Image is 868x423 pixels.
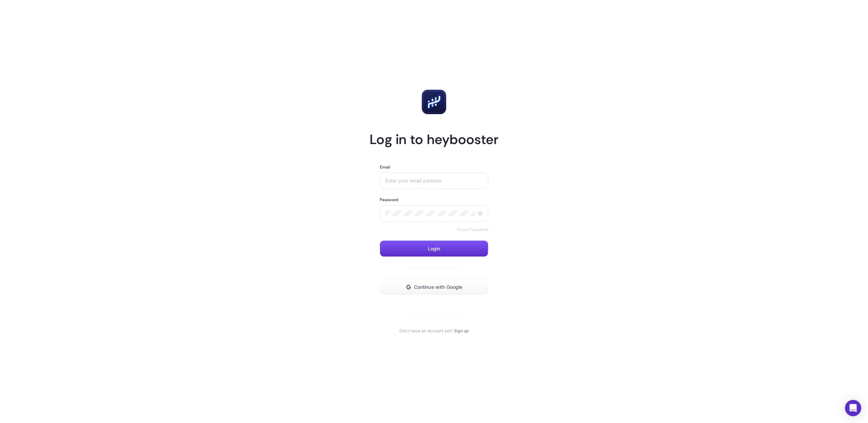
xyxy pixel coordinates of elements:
div: Open Intercom Messenger [845,400,861,416]
input: Enter your email address [385,178,483,183]
a: Sign up [454,328,469,334]
span: Continue with Google [414,284,462,290]
button: Login [380,241,488,257]
button: Continue with Google [380,279,488,295]
a: Reset Password [457,227,488,232]
label: Password [380,197,398,202]
label: Email [380,164,391,170]
span: Don't have an account yet? [399,328,453,334]
span: Login [428,246,440,251]
h1: Log in to heybooster [370,130,498,148]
